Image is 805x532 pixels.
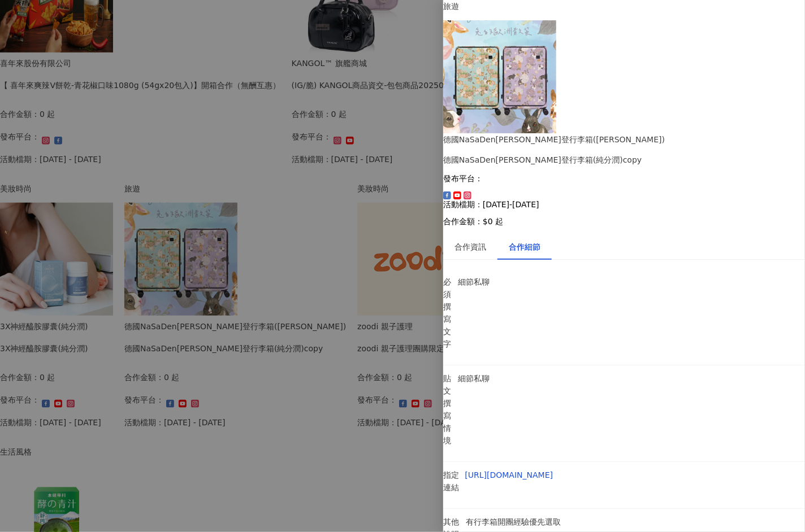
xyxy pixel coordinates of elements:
[443,372,453,447] p: 貼文撰寫情境
[458,372,528,385] p: 細節私聊
[443,20,556,133] img: 德國NaSaDen納莎登行李箱系列
[443,154,805,166] div: 德國NaSaDen[PERSON_NAME]登行李箱(純分潤)copy
[509,241,540,253] div: 合作細節
[443,276,453,350] p: 必須撰寫文字
[443,469,460,494] p: 指定連結
[443,174,805,183] p: 發布平台：
[465,470,553,479] a: [URL][DOMAIN_NAME]
[466,516,575,528] p: 有行李箱開團經驗優先選取
[443,217,805,226] p: 合作金額： $0 起
[455,241,486,253] div: 合作資訊
[458,276,528,288] p: 細節私聊
[443,200,805,209] p: 活動檔期：[DATE]-[DATE]
[443,133,805,146] div: 德國NaSaDen[PERSON_NAME]登行李箱([PERSON_NAME])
